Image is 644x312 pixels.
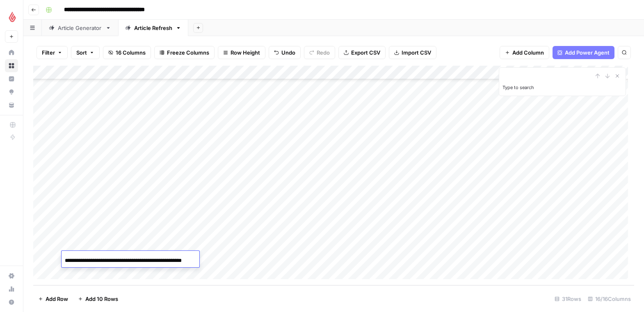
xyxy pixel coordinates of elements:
[33,292,73,305] button: Add Row
[103,46,151,59] button: 16 Columns
[5,99,18,112] a: Your Data
[5,282,18,296] a: Usage
[269,46,301,59] button: Undo
[154,46,215,59] button: Freeze Columns
[500,46,549,59] button: Add Column
[71,46,100,59] button: Sort
[553,46,614,59] button: Add Power Agent
[5,46,18,59] a: Home
[551,292,585,305] div: 31 Rows
[5,72,18,85] a: Insights
[338,46,386,59] button: Export CSV
[612,71,622,81] button: Close Search
[5,296,18,309] button: Help + Support
[502,85,534,90] label: Type to search
[76,48,87,57] span: Sort
[218,46,265,59] button: Row Height
[167,48,209,57] span: Freeze Columns
[58,24,102,32] div: Article Generator
[118,20,188,36] a: Article Refresh
[402,48,431,57] span: Import CSV
[565,48,610,57] span: Add Power Agent
[46,295,68,303] span: Add Row
[42,48,55,57] span: Filter
[231,48,260,57] span: Row Height
[5,269,18,282] a: Settings
[134,24,172,32] div: Article Refresh
[42,20,118,36] a: Article Generator
[351,48,380,57] span: Export CSV
[5,9,20,24] img: Lightspeed Logo
[5,7,18,27] button: Workspace: Lightspeed
[389,46,436,59] button: Import CSV
[304,46,335,59] button: Redo
[317,48,330,57] span: Redo
[5,59,18,72] a: Browse
[585,292,634,305] div: 16/16 Columns
[85,295,118,303] span: Add 10 Rows
[5,85,18,99] a: Opportunities
[73,292,123,305] button: Add 10 Rows
[281,48,295,57] span: Undo
[512,48,544,57] span: Add Column
[116,48,146,57] span: 16 Columns
[37,46,68,59] button: Filter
